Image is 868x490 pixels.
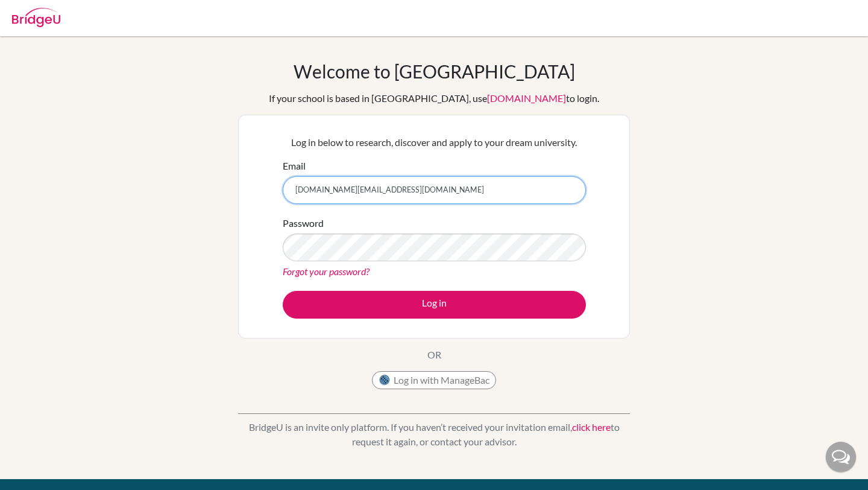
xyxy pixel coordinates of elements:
label: Password [283,216,324,231]
p: Log in below to research, discover and apply to your dream university. [283,135,586,150]
span: Help [28,8,52,19]
h1: Welcome to [GEOGRAPHIC_DATA] [294,60,575,82]
label: Email [283,159,306,173]
button: Log in with ManageBac [372,371,496,389]
a: [DOMAIN_NAME] [487,92,566,104]
a: Forgot your password? [283,266,370,277]
div: If your school is based in [GEOGRAPHIC_DATA], use to login. [269,91,599,106]
p: BridgeU is an invite only platform. If you haven’t received your invitation email, to request it ... [238,420,630,449]
p: OR [427,348,441,362]
img: Bridge-U [12,8,60,27]
button: Log in [283,291,586,319]
a: click here [572,421,611,433]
